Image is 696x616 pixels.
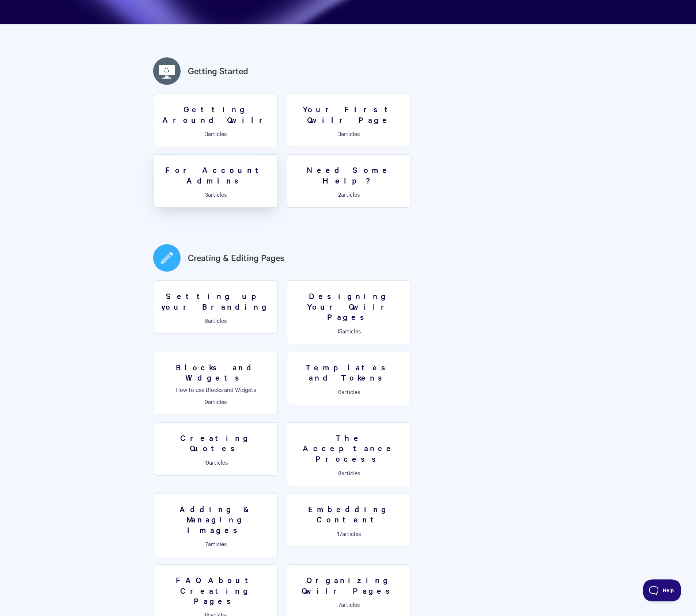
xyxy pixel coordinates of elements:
a: The Acceptance Process 8articles [287,422,411,486]
iframe: Toggle Customer Support [643,579,681,601]
a: Creating & Editing Pages [188,251,284,264]
p: articles [159,540,273,547]
a: Adding & Managing Images 7articles [154,494,278,558]
h3: Embedding Content [292,504,406,525]
span: 17 [337,529,342,537]
span: 19 [204,458,209,466]
p: How to use Blocks and Widgets [159,386,273,393]
p: articles [292,601,406,608]
span: 3 [338,129,341,137]
p: articles [159,191,273,197]
p: articles [292,328,406,334]
p: articles [159,130,273,137]
h3: Adding & Managing Images [159,504,273,535]
a: Designing Your Qwilr Pages 15articles [287,280,411,344]
h3: Your First Qwilr Page [292,104,406,125]
span: 6 [205,316,208,324]
span: 3 [205,129,208,137]
span: 8 [338,469,341,477]
p: articles [292,388,406,395]
span: 2 [338,190,341,198]
h3: Getting Around Qwilr [159,104,273,125]
h3: Blocks and Widgets [159,362,273,383]
p: articles [292,530,406,537]
a: Your First Qwilr Page 3articles [287,94,411,147]
h3: Organizing Qwilr Pages [292,575,406,596]
a: Getting Started [188,64,248,78]
p: articles [292,469,406,476]
span: 3 [205,190,208,198]
a: Templates and Tokens 6articles [287,352,411,405]
a: Need Some Help? 2articles [287,154,411,208]
a: Blocks and Widgets How to use Blocks and Widgets 9articles [154,352,278,415]
h3: Designing Your Qwilr Pages [292,291,406,322]
a: Getting Around Qwilr 3articles [154,94,278,147]
p: articles [159,317,273,324]
h3: The Acceptance Process [292,432,406,464]
span: 15 [337,327,342,335]
span: 7 [338,600,341,608]
p: articles [292,191,406,197]
p: articles [292,130,406,137]
h3: For Account Admins [159,165,273,185]
h3: Creating Quotes [159,432,273,453]
span: 6 [338,388,341,396]
p: articles [159,398,273,405]
a: Creating Quotes 19articles [154,422,278,476]
span: 9 [205,397,208,405]
h3: Need Some Help? [292,165,406,185]
h3: Setting up your Branding [159,291,273,311]
h3: Templates and Tokens [292,362,406,383]
p: articles [159,459,273,465]
a: Embedding Content 17articles [287,494,411,547]
a: For Account Admins 3articles [154,154,278,208]
span: 7 [205,540,208,548]
a: Setting up your Branding 6articles [154,280,278,334]
h3: FAQ About Creating Pages [159,575,273,606]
